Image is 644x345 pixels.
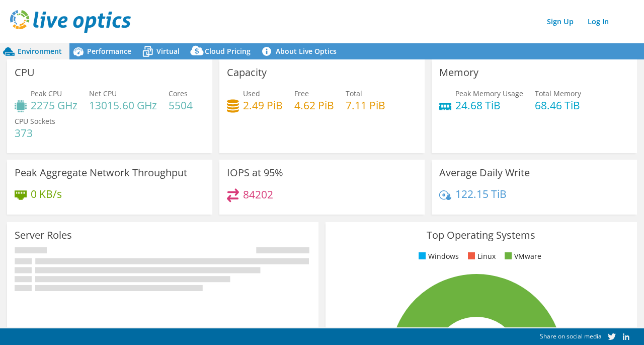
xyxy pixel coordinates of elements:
[15,127,55,139] h4: 373
[227,167,283,178] h3: IOPS at 95%
[243,89,260,98] span: Used
[15,167,187,178] h3: Peak Aggregate Network Throughput
[10,10,131,33] img: live_optics_svg.svg
[31,188,62,199] h4: 0 KB/s
[540,332,602,340] span: Share on social media
[18,46,62,56] span: Environment
[294,89,309,98] span: Free
[439,167,530,178] h3: Average Daily Write
[455,89,523,98] span: Peak Memory Usage
[15,230,72,241] h3: Server Roles
[535,100,581,111] h4: 68.46 TiB
[416,251,459,262] li: Windows
[535,89,581,98] span: Total Memory
[89,100,157,111] h4: 13015.60 GHz
[542,14,579,29] a: Sign Up
[258,43,344,59] a: About Live Optics
[89,89,117,98] span: Net CPU
[502,251,541,262] li: VMware
[243,100,283,111] h4: 2.49 PiB
[346,100,385,111] h4: 7.11 PiB
[87,46,131,56] span: Performance
[31,89,62,98] span: Peak CPU
[583,14,614,29] a: Log In
[227,67,267,78] h3: Capacity
[169,89,188,98] span: Cores
[15,67,35,78] h3: CPU
[31,100,77,111] h4: 2275 GHz
[205,46,251,56] span: Cloud Pricing
[455,188,507,199] h4: 122.15 TiB
[15,116,55,126] span: CPU Sockets
[156,46,180,56] span: Virtual
[455,100,523,111] h4: 24.68 TiB
[333,230,629,241] h3: Top Operating Systems
[169,100,193,111] h4: 5504
[439,67,478,78] h3: Memory
[346,89,362,98] span: Total
[465,251,496,262] li: Linux
[294,100,334,111] h4: 4.62 PiB
[243,189,273,200] h4: 84202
